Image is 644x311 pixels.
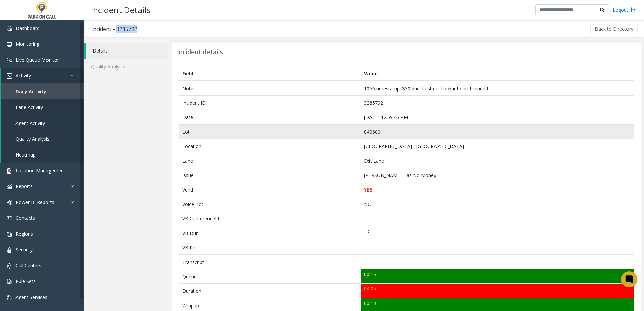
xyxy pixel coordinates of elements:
h3: Incident Details [88,2,154,18]
span: Rule Sets [15,278,36,284]
span: Call Centers [15,262,41,269]
h3: Incident - 3285792 [85,21,144,37]
a: Daily Activity [1,83,84,99]
span: Lane Activity [15,104,43,110]
td: Date [179,110,361,125]
h3: Incident details [177,48,223,56]
td: Location [179,139,361,153]
td: 840600 [361,125,634,139]
img: 'icon' [7,184,12,189]
td: Notes [179,81,361,96]
span: Quality Analysis [15,136,50,142]
img: 'icon' [7,263,12,269]
td: Duration [179,284,361,298]
img: 'icon' [7,216,12,221]
a: Heatmap [1,147,84,163]
td: VB Dur [179,226,361,240]
span: Monitoring [15,41,39,47]
td: Lane [179,153,361,168]
img: 'icon' [7,42,12,47]
a: Quality Analysis [84,59,168,74]
span: Heatmap [15,151,36,158]
td: Issue [179,168,361,182]
td: Transcript [179,255,361,269]
td: VB ConferenceId [179,211,361,226]
td: Lot [179,125,361,139]
td: Incident ID [179,96,361,110]
td: 1056 timestamp. $30 due. Lost cc. Took info and vended. [361,81,634,96]
span: Location Management [15,167,65,174]
span: Reports [15,183,33,189]
a: Lane Activity [1,99,84,115]
img: 'icon' [7,168,12,174]
span: Contacts [15,215,35,221]
img: 'icon' [7,26,12,31]
button: Back to Directory [590,24,638,34]
p: YES [364,186,630,193]
img: 'icon' [7,232,12,237]
td: [DATE] 12:59:46 PM [361,110,634,125]
span: Agent Activity [15,120,45,126]
a: Details [86,43,168,59]
p: NO [364,201,630,208]
td: 04:05 [361,284,634,298]
th: Field [179,66,361,81]
td: __:__ [361,226,634,240]
a: Logout [613,6,636,13]
img: 'icon' [7,279,12,284]
a: Quality Analysis [1,131,84,147]
img: logout [630,6,636,13]
span: Power BI Reports [15,199,54,205]
img: 'icon' [7,247,12,253]
td: [PERSON_NAME] Has No Money [361,168,634,182]
img: 'icon' [7,200,12,205]
a: Agent Activity [1,115,84,131]
td: Queue [179,269,361,284]
td: 00:16 [361,269,634,284]
td: 3285792 [361,96,634,110]
span: Agent Services [15,294,47,300]
span: Live Queue Monitor [15,57,59,63]
a: Activity [1,68,84,83]
span: Activity [15,72,31,79]
img: 'icon' [7,73,12,79]
td: Exit Lane [361,153,634,168]
span: Regions [15,231,33,237]
td: Voice Bot [179,197,361,211]
td: [GEOGRAPHIC_DATA] - [GEOGRAPHIC_DATA] [361,139,634,153]
td: VB Rec. [179,240,361,255]
td: Vend [179,182,361,197]
span: Daily Activity [15,88,46,95]
span: Security [15,246,33,253]
th: Value [361,66,634,81]
img: 'icon' [7,58,12,63]
span: Dashboard [15,25,40,31]
img: 'icon' [7,295,12,300]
